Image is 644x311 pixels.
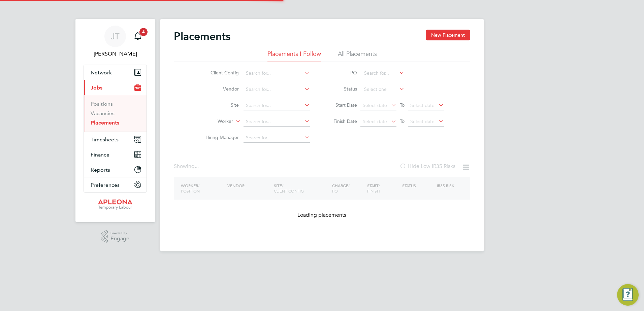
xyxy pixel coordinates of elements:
[362,69,405,78] input: Search for...
[244,101,310,110] input: Search for...
[84,162,147,177] button: Reports
[91,110,115,116] a: Vacancies
[98,199,132,210] img: apleona-logo-retina.png
[75,19,155,222] nav: Main navigation
[84,177,147,192] button: Preferences
[267,50,321,62] li: Placements I Follow
[195,163,199,170] span: ...
[110,236,129,242] span: Engage
[200,86,239,92] label: Vendor
[110,230,129,236] span: Powered by
[244,85,310,94] input: Search for...
[84,50,147,58] span: Julie Tante
[617,284,639,306] button: Engage Resource Center
[131,26,144,47] a: 4
[338,50,377,62] li: All Placements
[84,26,147,58] a: JT[PERSON_NAME]
[101,230,130,243] a: Powered byEngage
[91,101,113,107] a: Positions
[91,119,119,126] a: Placements
[84,132,147,147] button: Timesheets
[327,86,357,92] label: Status
[399,163,455,170] label: Hide Low IR35 Risks
[327,118,357,124] label: Finish Date
[91,136,119,143] span: Timesheets
[174,30,230,43] h2: Placements
[363,118,387,125] span: Select date
[398,101,407,109] span: To
[194,118,233,125] label: Worker
[426,30,470,40] button: New Placement
[244,69,310,78] input: Search for...
[84,147,147,162] button: Finance
[91,167,110,173] span: Reports
[139,28,148,36] span: 4
[91,151,109,158] span: Finance
[84,65,147,80] button: Network
[363,102,387,108] span: Select date
[398,117,407,126] span: To
[327,102,357,108] label: Start Date
[91,84,102,91] span: Jobs
[244,117,310,127] input: Search for...
[244,133,310,143] input: Search for...
[200,134,239,140] label: Hiring Manager
[91,69,112,76] span: Network
[111,32,120,41] span: JT
[327,70,357,76] label: PO
[410,118,434,125] span: Select date
[174,163,200,170] div: Showing
[200,102,239,108] label: Site
[84,80,147,95] button: Jobs
[91,182,120,188] span: Preferences
[200,70,239,76] label: Client Config
[410,102,434,108] span: Select date
[84,199,147,210] a: Go to home page
[84,95,147,132] div: Jobs
[362,85,405,94] input: Select one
